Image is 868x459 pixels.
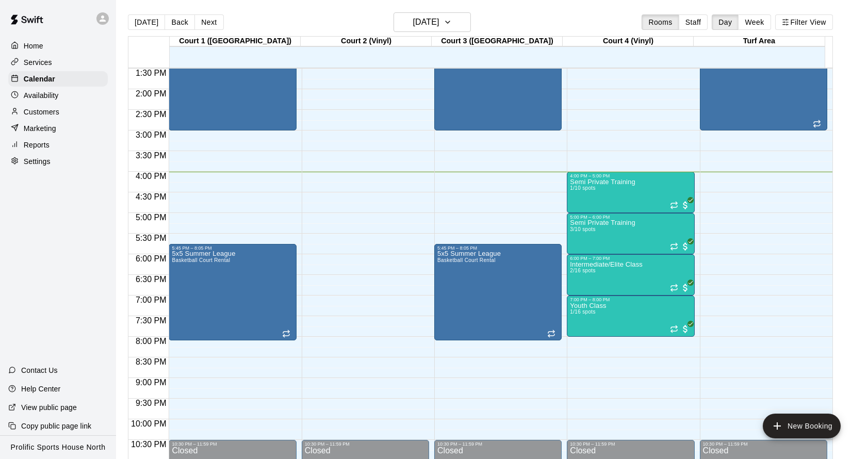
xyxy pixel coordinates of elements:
[24,41,43,51] p: Home
[305,441,426,447] div: 10:30 PM – 11:59 PM
[567,296,694,337] div: 7:00 PM – 8:00 PM: Youth Class
[413,15,439,29] h6: [DATE]
[21,421,91,431] p: Copy public page link
[21,402,77,413] p: View public page
[570,173,691,178] div: 4:00 PM – 5:00 PM
[172,257,230,263] span: Basketball Court Rental
[133,316,169,325] span: 7:30 PM
[570,256,691,261] div: 6:00 PM – 7:00 PM
[8,104,108,120] a: Customers
[567,172,694,213] div: 4:00 PM – 5:00 PM: Semi Private Training
[133,69,169,77] span: 1:30 PM
[24,74,55,84] p: Calendar
[133,378,169,387] span: 9:00 PM
[133,296,169,304] span: 7:00 PM
[738,14,771,30] button: Week
[8,38,108,54] a: Home
[680,200,691,210] span: All customers have paid
[394,12,471,32] button: [DATE]
[567,213,694,254] div: 5:00 PM – 6:00 PM: Semi Private Training
[8,137,108,153] a: Reports
[670,201,678,209] span: Recurring event
[24,156,51,167] p: Settings
[301,37,432,46] div: Court 2 (Vinyl)
[570,309,595,315] span: 1/16 spots filled
[8,55,108,70] a: Services
[670,284,678,292] span: Recurring event
[172,245,293,251] div: 5:45 PM – 8:05 PM
[133,110,169,119] span: 2:30 PM
[570,441,691,447] div: 10:30 PM – 11:59 PM
[133,130,169,139] span: 3:00 PM
[170,37,301,46] div: Court 1 ([GEOGRAPHIC_DATA])
[21,384,60,394] p: Help Center
[694,37,825,46] div: Turf Area
[194,14,223,30] button: Next
[567,254,694,296] div: 6:00 PM – 7:00 PM: Intermediate/Elite Class
[24,140,50,150] p: Reports
[133,275,169,284] span: 6:30 PM
[128,14,165,30] button: [DATE]
[24,123,56,134] p: Marketing
[547,330,555,338] span: Recurring event
[570,226,595,232] span: 3/10 spots filled
[165,14,195,30] button: Back
[21,365,58,375] p: Contact Us
[133,399,169,407] span: 9:30 PM
[570,297,691,302] div: 7:00 PM – 8:00 PM
[24,90,59,101] p: Availability
[712,14,739,30] button: Day
[437,245,559,251] div: 5:45 PM – 8:05 PM
[133,213,169,222] span: 5:00 PM
[133,254,169,263] span: 6:00 PM
[133,192,169,201] span: 4:30 PM
[8,154,108,169] a: Settings
[172,441,293,447] div: 10:30 PM – 11:59 PM
[670,325,678,333] span: Recurring event
[763,414,841,438] button: add
[434,244,562,340] div: 5:45 PM – 8:05 PM: 5x5 Summer League
[432,37,563,46] div: Court 3 ([GEOGRAPHIC_DATA])
[8,121,108,136] a: Marketing
[670,242,678,251] span: Recurring event
[813,120,821,128] span: Recurring event
[133,172,169,181] span: 4:00 PM
[282,330,290,338] span: Recurring event
[133,357,169,366] span: 8:30 PM
[11,442,106,453] p: Prolific Sports House North
[680,241,691,252] span: All customers have paid
[570,268,595,273] span: 2/16 spots filled
[128,419,169,428] span: 10:00 PM
[133,234,169,242] span: 5:30 PM
[8,71,108,87] a: Calendar
[169,244,296,340] div: 5:45 PM – 8:05 PM: 5x5 Summer League
[133,151,169,160] span: 3:30 PM
[680,283,691,293] span: All customers have paid
[563,37,694,46] div: Court 4 (Vinyl)
[679,14,708,30] button: Staff
[703,441,824,447] div: 10:30 PM – 11:59 PM
[8,88,108,103] a: Availability
[680,324,691,334] span: All customers have paid
[570,215,691,220] div: 5:00 PM – 6:00 PM
[437,257,496,263] span: Basketball Court Rental
[133,337,169,346] span: 8:00 PM
[642,14,679,30] button: Rooms
[24,107,59,117] p: Customers
[775,14,833,30] button: Filter View
[128,440,169,449] span: 10:30 PM
[24,57,52,68] p: Services
[437,441,559,447] div: 10:30 PM – 11:59 PM
[133,89,169,98] span: 2:00 PM
[570,185,595,191] span: 1/10 spots filled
